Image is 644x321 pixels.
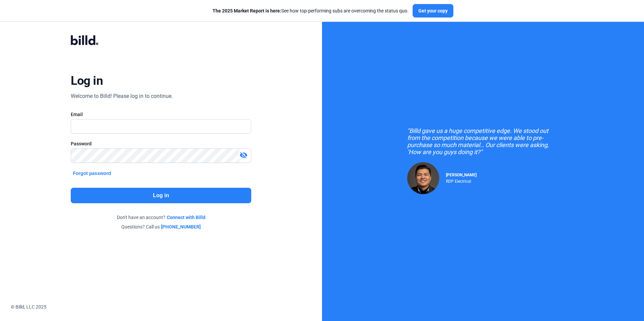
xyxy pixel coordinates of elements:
button: Log in [71,188,251,203]
div: Don't have an account? [71,214,251,221]
div: Password [71,140,251,147]
div: Log in [71,73,103,88]
div: "Billd gave us a huge competitive edge. We stood out from the competition because we were able to... [407,127,559,155]
span: [PERSON_NAME] [446,173,477,177]
a: Connect with Billd [167,214,205,221]
button: Forgot password [71,170,113,177]
div: Welcome to Billd! Please log in to continue. [71,92,173,100]
a: [PHONE_NUMBER] [161,223,201,230]
span: The 2025 Market Report is here: [213,8,281,13]
div: Email [71,111,251,118]
img: Raul Pacheco [407,162,439,194]
div: Questions? Call us [71,223,251,230]
mat-icon: visibility_off [239,151,248,159]
div: RDP Electrical [446,177,477,184]
button: Get your copy [413,4,453,17]
div: See how top-performing subs are overcoming the status quo. [213,7,409,14]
